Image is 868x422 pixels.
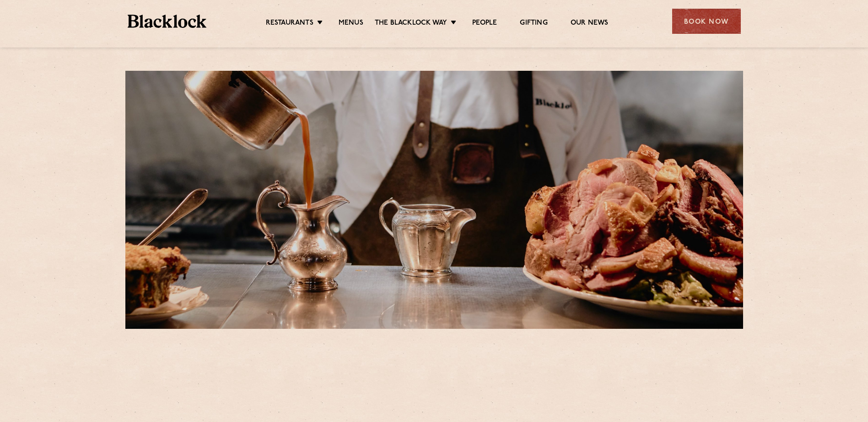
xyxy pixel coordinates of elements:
div: Book Now [672,9,741,34]
a: People [472,19,497,29]
a: Restaurants [266,19,313,29]
img: BL_Textured_Logo-footer-cropped.svg [128,15,207,28]
a: Our News [571,19,609,29]
a: The Blacklock Way [375,19,447,29]
a: Gifting [520,19,547,29]
a: Menus [339,19,363,29]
